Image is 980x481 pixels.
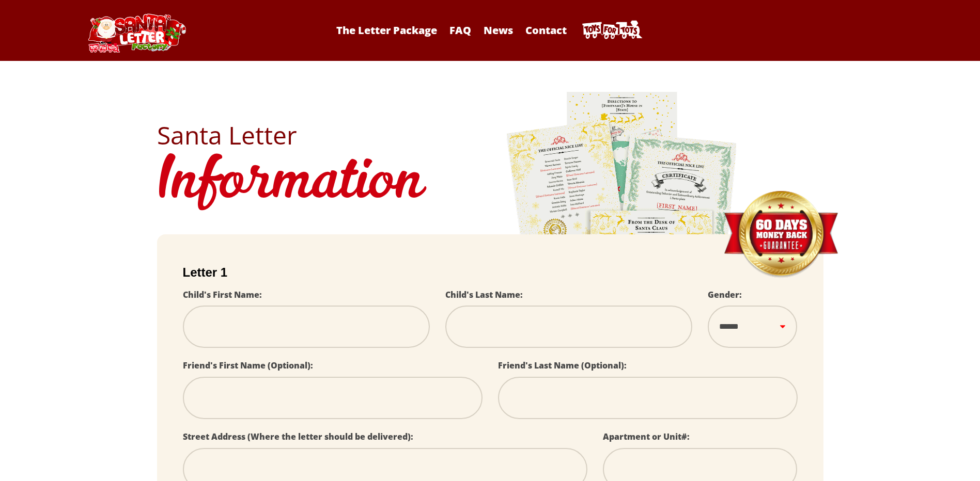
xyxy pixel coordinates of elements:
label: Street Address (Where the letter should be delivered): [183,431,413,442]
h2: Letter 1 [183,265,798,280]
h1: Information [157,148,823,219]
label: Friend's Last Name (Optional): [498,360,627,371]
img: letters.png [506,90,738,379]
a: Contact [520,23,572,37]
img: Santa Letter Logo [85,13,188,53]
a: The Letter Package [331,23,442,37]
img: Money Back Guarantee [723,190,839,279]
a: FAQ [444,23,476,37]
label: Gender: [708,289,742,300]
label: Friend's First Name (Optional): [183,360,313,371]
label: Apartment or Unit#: [603,431,690,442]
a: News [478,23,518,37]
label: Child's First Name: [183,289,262,300]
h2: Santa Letter [157,123,823,148]
label: Child's Last Name: [445,289,523,300]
